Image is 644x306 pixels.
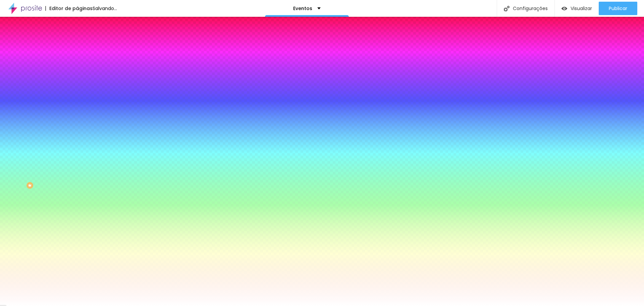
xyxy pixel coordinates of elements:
span: Visualizar [571,6,592,11]
button: Visualizar [555,2,599,15]
img: Icone [504,6,509,11]
img: view-1.svg [561,6,567,11]
div: Salvando... [93,6,117,11]
p: Eventos [293,6,312,11]
button: Publicar [599,2,637,15]
span: Publicar [609,6,627,11]
div: Editor de páginas [45,6,93,11]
